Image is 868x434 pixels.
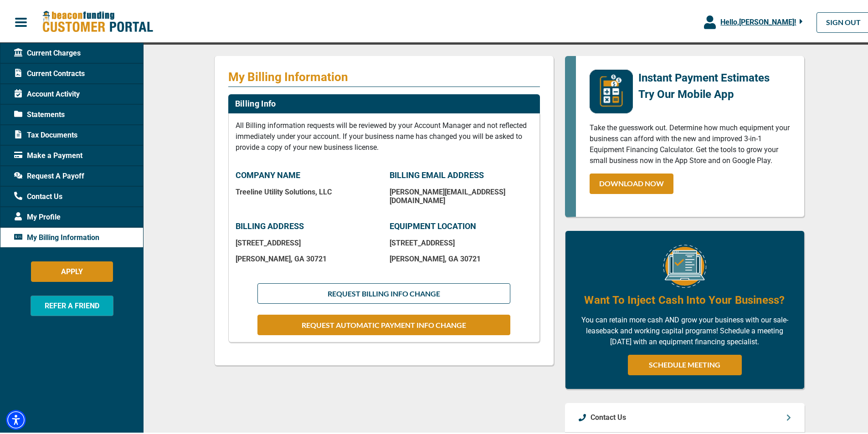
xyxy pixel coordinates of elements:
span: Make a Payment [14,148,82,159]
p: [PERSON_NAME][EMAIL_ADDRESS][DOMAIN_NAME] [390,186,533,203]
button: REQUEST AUTOMATIC PAYMENT INFO CHANGE [257,313,510,333]
span: My Billing Information [14,230,99,241]
h4: Want To Inject Cash Into Your Business? [584,291,785,306]
p: Treeline Utility Solutions, LLC [236,186,379,194]
span: Account Activity [14,87,80,98]
button: REQUEST BILLING INFO CHANGE [257,281,510,302]
p: EQUIPMENT LOCATION [390,220,533,230]
p: My Billing Information [228,68,540,82]
p: All Billing information requests will be reviewed by your Account Manager and not reflected immed... [236,118,533,151]
p: BILLING ADDRESS [236,220,379,230]
span: Contact Us [14,189,62,200]
h2: Billing Info [235,97,276,107]
p: [PERSON_NAME] , GA 30721 [390,253,533,261]
p: Instant Payment Estimates [638,68,770,84]
div: Accessibility Menu [6,408,26,428]
span: Hello, [PERSON_NAME] ! [720,16,796,25]
img: mobile-app-logo.png [590,68,633,112]
span: Tax Documents [14,128,77,139]
p: [PERSON_NAME] , GA 30721 [236,253,379,261]
button: APPLY [31,260,113,280]
span: My Profile [14,210,61,221]
span: Request A Payoff [14,169,84,180]
p: Take the guesswork out. Determine how much equipment your business can afford with the new and im... [590,121,791,164]
button: REFER A FRIEND [31,294,113,314]
p: BILLING EMAIL ADDRESS [390,168,533,179]
a: SCHEDULE MEETING [628,353,742,373]
p: You can retain more cash AND grow your business with our sale-leaseback and working capital progr... [579,313,791,346]
p: Contact Us [591,410,626,421]
a: DOWNLOAD NOW [590,172,673,192]
p: Try Our Mobile App [638,84,770,101]
span: Current Charges [14,46,81,57]
span: Statements [14,107,65,118]
img: Equipment Financing Online Image [663,243,706,286]
p: [STREET_ADDRESS] [236,237,379,245]
p: COMPANY NAME [236,168,379,179]
span: Current Contracts [14,66,85,77]
p: [STREET_ADDRESS] [390,237,533,245]
img: Beacon Funding Customer Portal Logo [42,9,153,32]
